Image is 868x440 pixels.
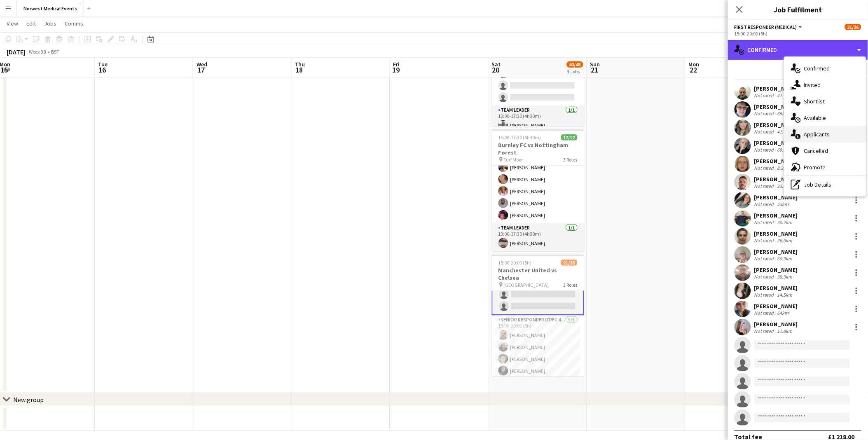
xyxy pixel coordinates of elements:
div: 15:00-20:00 (5h) [735,30,861,37]
div: [PERSON_NAME] [754,103,798,110]
div: BST [51,49,59,55]
div: 53km [776,201,791,207]
span: Cancelled [804,147,828,154]
div: [PERSON_NAME] [754,284,798,292]
div: New group [13,396,44,404]
div: Not rated [754,219,776,225]
div: [PERSON_NAME] [754,266,798,274]
div: Not rated [754,165,776,171]
span: Thu [295,61,305,68]
h3: Burnley FC vs Nottingham Forest [492,141,584,156]
div: 3 Jobs [567,68,583,75]
div: 41.7km [776,129,794,135]
div: Not rated [754,110,776,117]
span: 18 [294,65,305,75]
span: Invited [804,81,821,89]
div: Not rated [754,255,776,262]
span: Week 38 [27,49,48,55]
span: 13:00-17:30 (4h30m) [498,134,541,140]
div: [PERSON_NAME] [754,85,798,92]
a: Edit [23,18,39,29]
div: [PERSON_NAME] [754,302,798,310]
app-job-card: 15:00-20:00 (5h)21/26Manchester United vs Chelsea [GEOGRAPHIC_DATA]3 Roles Senior Responder (FREC... [492,255,584,377]
span: Shortlist [804,98,825,105]
button: Norwest Medical Events [17,0,84,16]
span: Turf Moor [504,157,523,163]
app-card-role: Senior Responder (FREC 4 or Above)5/515:00-20:00 (5h)[PERSON_NAME][PERSON_NAME][PERSON_NAME][PERS... [492,315,584,391]
div: Not rated [754,201,776,207]
a: Comms [61,18,87,29]
div: [PERSON_NAME] [754,139,798,147]
div: [PERSON_NAME] [754,121,798,129]
div: [PERSON_NAME] [754,157,798,165]
div: Confirmed [728,40,868,60]
div: [PERSON_NAME] [754,194,798,201]
div: 65km [776,110,791,117]
div: [PERSON_NAME] [754,212,798,219]
div: Not rated [754,274,776,280]
span: 12/12 [561,134,578,140]
span: [GEOGRAPHIC_DATA] [504,282,549,288]
span: Available [804,114,826,122]
div: 33.5km [776,183,794,189]
button: First Responder (Medical) [735,24,804,30]
div: Not rated [754,183,776,189]
span: Mon [689,61,700,68]
span: Sun [590,61,600,68]
div: 30.9km [776,274,794,280]
div: [PERSON_NAME] [754,321,798,328]
span: Promote [804,164,826,171]
div: [PERSON_NAME] [754,248,798,255]
span: Tue [98,61,108,68]
span: 21 [589,65,600,75]
div: 11.8km [776,328,794,334]
div: 41.7km [776,92,794,98]
span: 20 [491,65,501,75]
a: View [3,18,21,29]
span: Comms [65,20,83,27]
span: First Responder (Medical) [735,24,797,30]
div: Not rated [754,292,776,298]
div: 69.8km [776,147,794,153]
span: 22 [688,65,700,75]
span: Fri [393,61,400,68]
div: 64km [776,310,791,316]
app-card-role: Team Leader1/113:00-17:30 (4h30m)[PERSON_NAME] [492,223,584,251]
span: 21/26 [845,24,861,30]
span: 17 [195,65,207,75]
div: Not rated [754,147,776,153]
span: 15:00-20:00 (5h) [498,260,532,266]
div: [PERSON_NAME] [754,230,798,237]
span: Edit [26,20,36,27]
div: Not rated [754,92,776,98]
div: Not rated [754,328,776,334]
span: 21/26 [561,260,578,266]
span: Applicants [804,131,830,138]
span: 3 Roles [564,282,578,288]
div: Not rated [754,129,776,135]
div: 26.6km [776,237,794,243]
span: Sat [492,61,501,68]
a: Jobs [41,18,60,29]
span: 3 Roles [564,157,578,163]
span: View [7,20,18,27]
app-card-role: Team Leader1/113:00-17:30 (4h30m)[PERSON_NAME] [492,105,584,133]
span: Wed [197,61,207,68]
div: Not rated [754,237,776,243]
div: Not rated [754,310,776,316]
div: [PERSON_NAME] [754,176,798,183]
div: [DATE] [7,48,26,56]
h3: Job Fulfilment [728,4,868,15]
span: Confirmed [804,65,830,72]
span: Jobs [44,20,56,27]
app-job-card: 13:00-17:30 (4h30m)12/12Burnley FC vs Nottingham Forest Turf Moor3 Roles[PERSON_NAME][PERSON_NAME... [492,129,584,251]
div: Job Details [784,176,866,193]
h3: Manchester United vs Chelsea [492,267,584,281]
div: 14.5km [776,292,794,298]
div: 30.2km [776,219,794,225]
span: 16 [97,65,108,75]
div: 60.9km [776,255,794,262]
span: 40/48 [567,61,583,68]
